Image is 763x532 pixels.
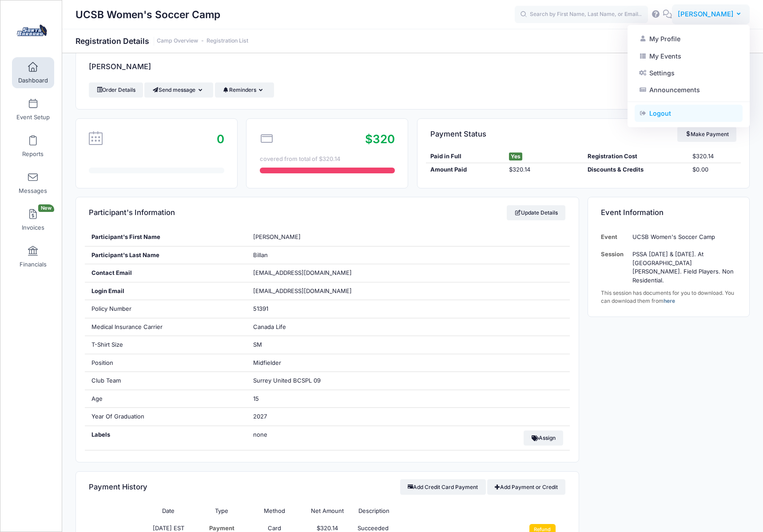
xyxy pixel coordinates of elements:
a: My Profile [635,31,743,47]
a: Registration List [207,38,248,44]
span: 15 [253,395,259,402]
th: Description [354,503,513,520]
button: [PERSON_NAME] [672,4,750,25]
span: Midfielder [253,359,281,366]
div: Discounts & Credits [583,165,688,174]
div: Amount Paid [426,165,505,174]
span: [EMAIL_ADDRESS][DOMAIN_NAME] [253,269,352,276]
div: $0.00 [688,165,740,174]
button: Add Credit Card Payment [400,479,486,494]
a: Camp Overview [157,38,198,44]
a: My Events [635,47,743,64]
div: Age [85,390,246,408]
button: Reminders [215,82,274,98]
th: Net Amount [301,503,354,520]
td: UCSB Women's Soccer Camp [628,228,736,246]
div: $320.14 [688,152,740,161]
div: Participant's Last Name [85,246,246,264]
h4: Payment Status [430,121,486,147]
span: Surrey United BCSPL 09 [253,377,321,384]
div: Medical Insurance Carrier [85,318,246,336]
a: Add Payment or Credit [487,479,566,494]
span: Yes [509,153,522,160]
button: Assign [524,430,563,446]
span: [EMAIL_ADDRESS][DOMAIN_NAME] [253,287,364,296]
img: UCSB Women's Soccer Camp [15,14,48,47]
a: Reports [12,131,54,162]
input: Search by First Name, Last Name, or Email... [515,6,648,23]
span: Canada Life [253,323,286,330]
th: Method [248,503,301,520]
span: 2027 [253,413,267,420]
h4: Participant's Information [89,200,175,226]
span: Billan [253,251,268,258]
h1: Registration Details [76,36,248,46]
a: Update Details [507,205,566,220]
div: $320.14 [505,165,583,174]
td: Event [601,228,628,246]
h4: Event Information [601,200,664,226]
div: Policy Number [85,300,246,318]
span: New [38,204,54,212]
h4: Payment History [89,474,147,500]
div: Login Email [85,282,246,300]
h1: UCSB Women's Soccer Camp [76,4,220,25]
span: [PERSON_NAME] [253,233,301,240]
a: Make Payment [677,127,736,142]
span: Reports [22,150,44,158]
a: here [664,297,675,304]
a: Event Setup [12,94,54,125]
a: UCSB Women's Soccer Camp [0,9,63,51]
div: Participant's First Name [85,228,246,246]
a: Financials [12,241,54,272]
div: Club Team [85,372,246,390]
a: InvoicesNew [12,204,54,235]
span: [PERSON_NAME] [678,9,734,19]
span: Invoices [22,224,44,231]
span: $320 [365,132,395,146]
th: Type [195,503,248,520]
span: Messages [19,187,47,195]
a: Dashboard [12,57,54,88]
span: Financials [20,261,47,268]
td: PSSA [DATE] & [DATE]. At [GEOGRAPHIC_DATA][PERSON_NAME]. Field Players. Non Residential. [628,246,736,289]
span: Event Setup [16,113,50,121]
div: Paid in Full [426,152,505,161]
button: Send message [144,82,213,98]
h4: [PERSON_NAME] [89,55,151,80]
div: Position [85,354,246,372]
div: Registration Cost [583,152,688,161]
td: Session [601,246,628,289]
div: Year Of Graduation [85,408,246,426]
span: none [253,430,364,439]
a: Announcements [635,82,743,98]
div: Contact Email [85,264,246,282]
a: Settings [635,65,743,82]
span: Dashboard [18,77,48,84]
a: Logout [635,105,743,121]
a: Order Details [89,82,143,98]
span: 0 [217,132,224,146]
div: Labels [85,426,246,450]
span: 51391 [253,305,268,312]
div: covered from total of $320.14 [260,155,395,164]
span: SM [253,341,262,348]
th: Date [142,503,195,520]
div: T-Shirt Size [85,336,246,354]
div: This session has documents for you to download. You can download them from [601,289,736,305]
a: Messages [12,168,54,199]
